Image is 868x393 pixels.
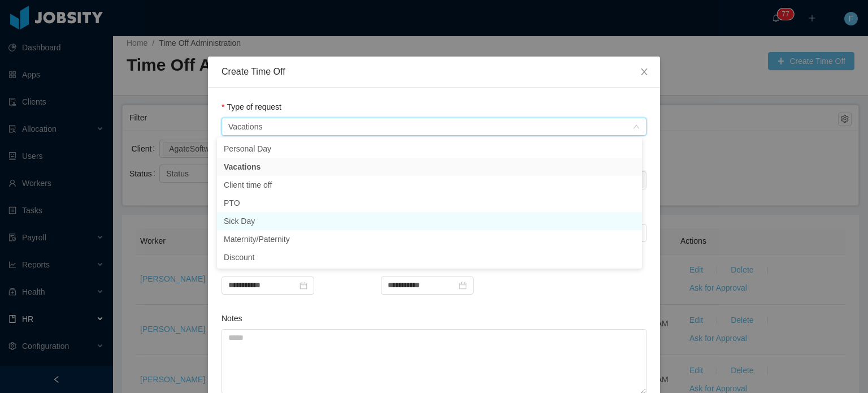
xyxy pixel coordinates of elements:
i: icon: calendar [300,282,307,290]
label: Notes [222,314,242,323]
li: Maternity/Paternity [217,230,642,248]
li: Sick Day [217,212,642,230]
button: Close [628,57,660,88]
i: icon: calendar [459,282,467,290]
label: Type of request [222,102,281,111]
label: End Date [381,261,419,270]
li: Vacations [217,158,642,176]
div: Create Time Off [222,66,646,78]
li: Discount [217,248,642,266]
li: Personal Day [217,140,642,158]
li: PTO [217,194,642,212]
i: icon: close [640,67,649,76]
label: Start Date [222,261,262,270]
div: Vacations [228,118,262,135]
li: Client time off [217,176,642,194]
